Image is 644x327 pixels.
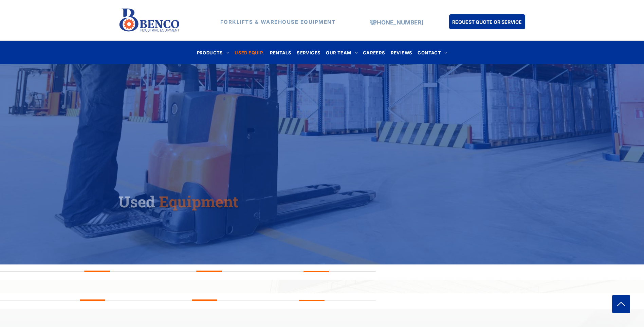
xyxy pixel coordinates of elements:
a: OUR TEAM [323,48,360,57]
a: CONTACT [415,48,450,57]
a: RENTALS [267,48,294,57]
span: Used [118,191,155,211]
span: Equipment [159,191,238,211]
a: SERVICES [294,48,323,57]
a: REQUEST QUOTE OR SERVICE [449,14,525,29]
strong: FORKLIFTS & WAREHOUSE EQUIPMENT [220,19,336,25]
a: REVIEWS [388,48,415,57]
a: [PHONE_NUMBER] [371,19,423,26]
span: REQUEST QUOTE OR SERVICE [452,16,522,28]
a: PRODUCTS [194,48,232,57]
a: USED EQUIP. [232,48,267,57]
a: CAREERS [360,48,388,57]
